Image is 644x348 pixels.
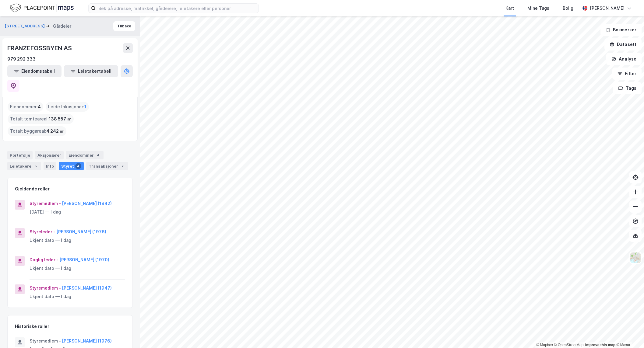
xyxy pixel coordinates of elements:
[8,126,66,136] div: Totalt byggareal :
[30,265,125,272] div: Ukjent dato — I dag
[527,5,549,12] div: Mine Tags
[84,103,86,110] span: 1
[30,293,125,300] div: Ukjent dato — I dag
[563,5,573,12] div: Bolig
[604,38,642,50] button: Datasett
[614,319,644,348] iframe: Chat Widget
[44,162,56,170] div: Info
[7,162,41,170] div: Leietakere
[119,163,125,169] div: 2
[612,68,642,80] button: Filter
[7,55,36,63] div: 979 292 333
[8,114,74,124] div: Totalt tomteareal :
[30,237,125,244] div: Ukjent dato — I dag
[95,152,101,158] div: 4
[606,53,642,65] button: Analyse
[46,127,64,135] span: 4 242 ㎡
[30,208,125,216] div: [DATE] — I dag
[613,82,642,94] button: Tags
[64,65,118,77] button: Leietakertabell
[35,151,64,159] div: Aksjonærer
[38,103,41,110] span: 4
[96,4,259,13] input: Søk på adresse, matrikkel, gårdeiere, leietakere eller personer
[5,23,46,29] button: [STREET_ADDRESS]
[7,43,73,53] div: FRANZEFOSSBYEN AS
[49,115,71,123] span: 138 557 ㎡
[46,102,89,112] div: Leide lokasjoner :
[590,5,625,12] div: [PERSON_NAME]
[75,163,81,169] div: 4
[7,65,62,77] button: Eiendomstabell
[8,102,43,112] div: Eiendommer :
[15,323,49,330] div: Historiske roller
[536,343,553,347] a: Mapbox
[585,343,615,347] a: Improve this map
[554,343,584,347] a: OpenStreetMap
[66,151,104,159] div: Eiendommer
[630,252,641,263] img: Z
[505,5,514,12] div: Kart
[113,21,135,31] button: Tilbake
[59,162,84,170] div: Styret
[7,151,33,159] div: Portefølje
[53,23,71,30] div: Gårdeier
[614,319,644,348] div: Kontrollprogram for chat
[10,3,74,13] img: logo.f888ab2527a4732fd821a326f86c7f29.svg
[15,185,50,193] div: Gjeldende roller
[86,162,128,170] div: Transaksjoner
[600,24,642,36] button: Bokmerker
[33,163,39,169] div: 5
